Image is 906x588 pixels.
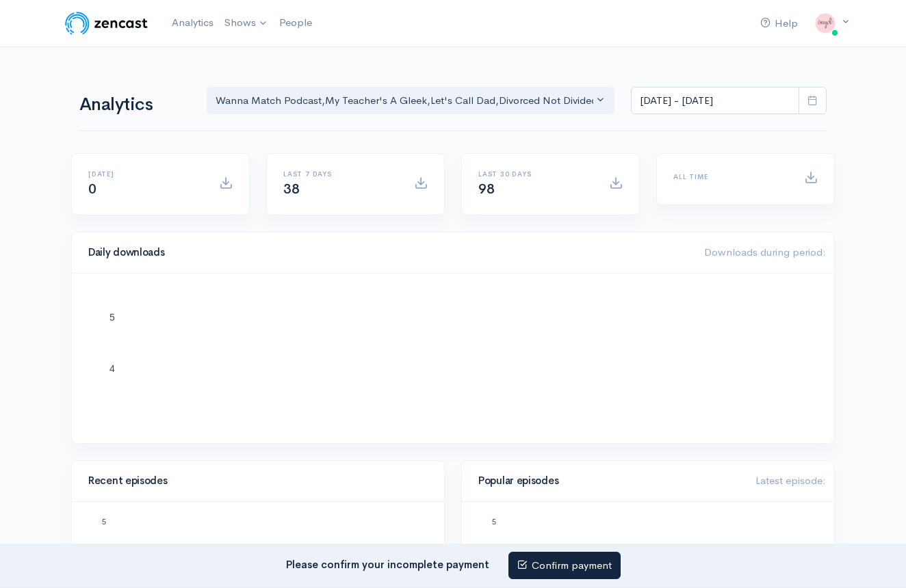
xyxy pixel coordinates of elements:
text: 5 [492,518,496,526]
span: 98 [478,181,494,198]
h6: All time [673,173,788,181]
span: 0 [88,181,96,198]
span: Latest episode: [755,474,826,487]
a: Confirm payment [508,552,621,580]
h4: Recent episodes [88,475,419,487]
svg: A chart. [88,290,818,427]
div: Wanna Match Podcast , My Teacher's A Gleek , Let's Call Dad , Divorced Not Divided [216,93,593,109]
img: ... [812,10,839,37]
a: Analytics [166,8,219,38]
input: analytics date range selector [631,87,799,115]
h6: Last 30 days [478,170,593,178]
h6: [DATE] [88,170,203,178]
a: Shows [219,8,274,38]
a: Help [755,9,803,38]
h1: Analytics [79,95,190,115]
strong: Please confirm your incomplete payment [286,557,489,570]
img: ZenCast Logo [63,10,150,37]
h4: Popular episodes [478,475,739,487]
button: Wanna Match Podcast, My Teacher's A Gleek, Let's Call Dad, Divorced Not Divided [207,87,614,115]
a: People [274,8,318,38]
text: 5 [102,518,106,526]
h4: Daily downloads [88,247,688,258]
text: 4 [109,363,115,374]
iframe: gist-messenger-bubble-iframe [859,542,892,574]
span: Downloads during period: [704,245,826,258]
span: 38 [283,181,299,198]
text: 5 [109,312,115,323]
h6: Last 7 days [283,170,398,178]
